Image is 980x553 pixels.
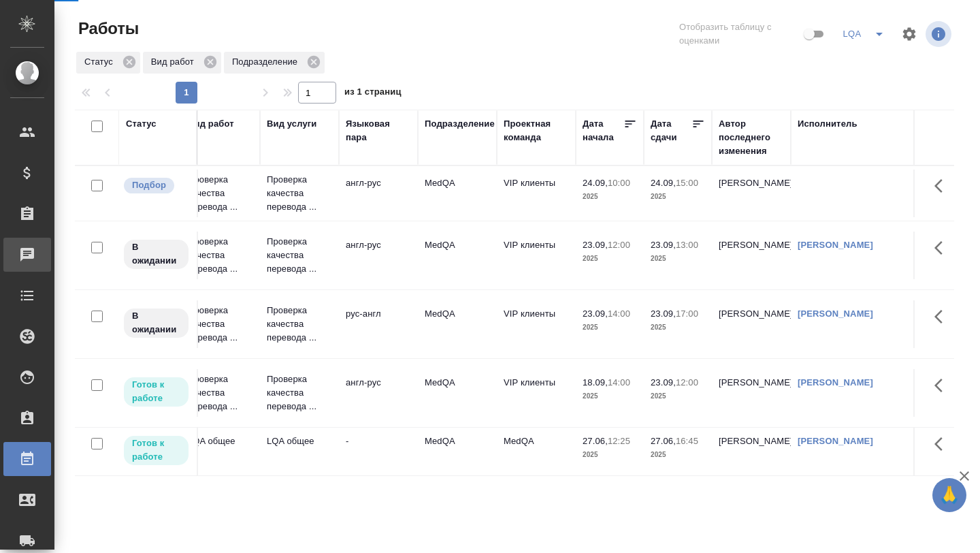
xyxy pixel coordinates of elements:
p: 23.09, [651,377,676,388]
td: MedQA [418,232,497,279]
div: Статус [126,117,157,131]
p: Проверка качества перевода ... [188,304,253,345]
p: 24.09, [583,178,608,188]
span: Настроить таблицу [893,18,926,50]
div: Исполнитель назначен, приступать к работе пока рано [122,307,190,339]
span: 🙏 [938,481,961,509]
div: Вид услуги [267,117,317,131]
p: LQA общее [188,434,253,448]
p: 2025 [651,390,705,403]
td: англ-рус [339,170,418,217]
p: 23.09, [583,309,608,319]
button: Здесь прячутся важные кнопки [926,300,959,333]
p: 2025 [651,448,705,462]
p: Проверка качества перевода ... [188,373,253,413]
p: 23.09, [583,240,608,250]
p: Проверка качества перевода ... [188,173,253,214]
p: Статус [84,55,118,69]
div: Исполнитель назначен, приступать к работе пока рано [122,238,190,270]
p: Готов к работе [132,437,180,464]
p: 17:00 [676,309,698,319]
a: [PERSON_NAME] [798,240,873,250]
p: Проверка качества перевода ... [188,235,253,276]
p: Подбор [132,178,166,192]
td: MedQA [418,170,497,217]
span: из 1 страниц [344,84,402,104]
p: 18.09, [583,377,608,388]
td: VIP клиенты [497,232,576,279]
div: Вид работ [143,52,221,74]
td: [PERSON_NAME] [712,369,791,417]
td: MedQA [497,428,576,475]
td: [PERSON_NAME] [712,300,791,348]
div: Языковая пара [346,117,411,144]
p: Вид работ [151,55,199,69]
div: Дата начала [583,117,623,144]
td: VIP клиенты [497,369,576,417]
p: 23.09, [651,309,676,319]
p: 27.06, [651,436,676,446]
div: Вид работ [188,117,234,131]
p: 27.06, [583,436,608,446]
div: Исполнитель может приступить к работе [122,376,190,408]
div: Проектная команда [504,117,569,144]
td: VIP клиенты [497,300,576,348]
p: 12:00 [608,240,630,250]
span: Посмотреть информацию [926,21,954,47]
a: [PERSON_NAME] [798,377,873,388]
td: [PERSON_NAME] [712,170,791,217]
p: LQA общее [267,434,332,448]
p: Подразделение [232,55,302,69]
td: англ-рус [339,369,418,417]
p: 2025 [583,321,637,334]
p: 23.09, [651,240,676,250]
p: 10:00 [608,178,630,188]
p: 2025 [583,252,637,266]
td: MedQA [418,428,497,475]
p: 13:00 [676,240,698,250]
p: В ожидании [132,240,180,268]
p: Проверка качества перевода ... [267,235,332,276]
td: MedQA [418,369,497,417]
p: В ожидании [132,309,180,336]
button: Здесь прячутся важные кнопки [926,369,959,402]
td: - [339,428,418,475]
p: 2025 [651,190,705,204]
p: 2025 [583,390,637,403]
div: Исполнитель [798,117,857,131]
p: 12:00 [676,377,698,388]
td: [PERSON_NAME] [712,232,791,279]
div: Исполнитель может приступить к работе [122,434,190,467]
td: англ-рус [339,232,418,279]
p: 12:25 [608,436,630,446]
p: 24.09, [651,178,676,188]
div: split button [838,23,893,45]
p: 14:00 [608,309,630,319]
a: [PERSON_NAME] [798,309,873,319]
div: Можно подбирать исполнителей [122,176,190,195]
a: [PERSON_NAME] [798,436,873,446]
p: Проверка качества перевода ... [267,304,332,345]
div: Автор последнего изменения [719,117,784,158]
p: Проверка качества перевода ... [267,173,332,214]
p: 15:00 [676,178,698,188]
div: Статус [76,52,140,74]
p: Готов к работе [132,378,180,405]
td: VIP клиенты [497,170,576,217]
p: 2025 [651,321,705,334]
div: Подразделение [224,52,325,74]
p: 14:00 [608,377,630,388]
td: рус-англ [339,300,418,348]
td: MedQA [418,300,497,348]
p: 16:45 [676,436,698,446]
button: Здесь прячутся важные кнопки [926,232,959,264]
button: 🙏 [932,478,966,512]
span: Отобразить таблицу с оценками [679,20,801,48]
div: Дата сдачи [651,117,691,144]
p: Проверка качества перевода ... [267,373,332,413]
p: 2025 [583,190,637,204]
div: Подразделение [425,117,495,131]
button: Здесь прячутся важные кнопки [926,428,959,460]
button: Здесь прячутся важные кнопки [926,170,959,202]
span: Работы [75,18,139,39]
